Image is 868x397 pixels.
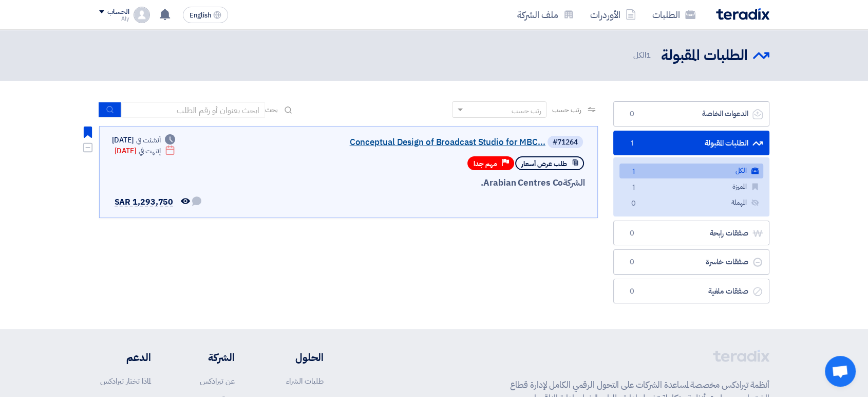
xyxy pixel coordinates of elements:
[265,104,278,115] span: بحث
[107,8,129,16] div: الحساب
[613,249,769,275] a: صفقات خاسرة0
[613,221,769,246] a: صفقات رابحة0
[825,356,856,387] div: Open chat
[134,7,150,23] img: profile_test.png
[99,16,129,22] div: Aly
[628,183,640,193] span: 1
[619,164,763,178] a: الكل
[619,195,763,210] a: المهملة
[661,46,748,66] h2: الطلبات المقبولة
[644,3,704,27] a: الطلبات
[121,102,265,118] input: ابحث بعنوان أو رقم الطلب
[181,350,235,365] li: الشركة
[200,375,235,387] a: عن تيرادكس
[99,350,151,365] li: الدعم
[626,286,638,297] span: 0
[626,257,638,267] span: 0
[474,159,497,169] span: مهم جدا
[646,49,651,61] span: 1
[112,135,176,146] div: [DATE]
[613,131,769,156] a: الطلبات المقبولة1
[716,8,769,20] img: Teradix logo
[100,375,151,387] a: لماذا تختار تيرادكس
[139,146,161,156] span: إنتهت في
[552,104,581,115] span: رتب حسب
[613,279,769,304] a: صفقات ملغية0
[613,101,769,127] a: الدعوات الخاصة0
[619,179,763,194] a: المميزة
[626,109,638,119] span: 0
[509,3,582,27] a: ملف الشركة
[582,3,644,27] a: الأوردرات
[286,375,324,387] a: طلبات الشراء
[115,146,176,156] div: [DATE]
[628,167,640,177] span: 1
[626,138,638,149] span: 1
[511,105,541,116] div: رتب حسب
[633,49,653,61] span: الكل
[340,138,545,147] a: Conceptual Design of Broadcast Studio for MBC...
[115,196,174,208] span: SAR 1,293,750
[183,7,228,23] button: English
[136,135,161,146] span: أنشئت في
[190,12,211,19] span: English
[628,199,640,209] span: 0
[626,228,638,239] span: 0
[563,176,585,189] span: الشركة
[553,139,578,146] div: #71264
[521,159,567,169] span: طلب عرض أسعار
[266,350,324,365] li: الحلول
[338,176,585,190] div: Arabian Centres Co.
